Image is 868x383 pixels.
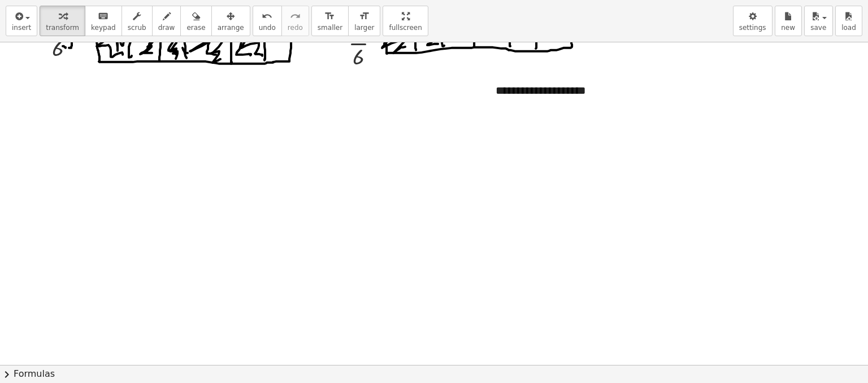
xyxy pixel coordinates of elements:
[152,6,181,36] button: draw
[180,6,211,36] button: erase
[98,10,108,23] i: keyboard
[121,6,153,36] button: scrub
[281,6,309,36] button: redoredo
[218,24,244,32] span: arrange
[354,24,374,32] span: larger
[40,6,85,36] button: transform
[259,24,276,32] span: undo
[158,24,175,32] span: draw
[810,24,826,32] span: save
[186,24,205,32] span: erase
[253,6,282,36] button: undoundo
[46,24,79,32] span: transform
[348,6,380,36] button: format_sizelarger
[311,6,349,36] button: format_sizesmaller
[12,24,31,32] span: insert
[359,10,370,23] i: format_size
[290,10,301,23] i: redo
[804,6,833,36] button: save
[835,6,862,36] button: load
[211,6,250,36] button: arrange
[775,6,802,36] button: new
[841,24,856,32] span: load
[383,6,428,36] button: fullscreen
[739,24,766,32] span: settings
[6,6,37,36] button: insert
[733,6,772,36] button: settings
[781,24,795,32] span: new
[288,24,303,32] span: redo
[128,24,146,32] span: scrub
[389,24,422,32] span: fullscreen
[324,10,335,23] i: format_size
[91,24,116,32] span: keypad
[318,24,342,32] span: smaller
[85,6,122,36] button: keyboardkeypad
[262,10,272,23] i: undo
